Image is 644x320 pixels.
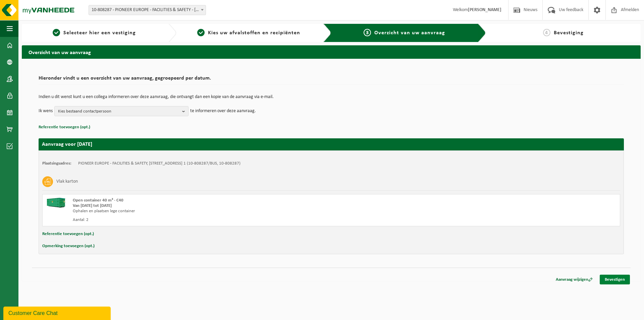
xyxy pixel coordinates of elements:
p: Ik wens [39,106,53,116]
h2: Hieronder vindt u een overzicht van uw aanvraag, gegroepeerd per datum. [39,76,624,85]
span: Bevestiging [554,30,584,36]
button: Opmerking toevoegen (opt.) [42,242,95,250]
div: Ophalen en plaatsen lege container [73,209,358,214]
span: 3 [364,29,371,36]
div: Aantal: 2 [73,217,358,223]
strong: Plaatsingsadres: [42,161,71,166]
strong: [PERSON_NAME] [468,7,501,12]
button: Referentie toevoegen (opt.) [39,123,90,132]
strong: Van [DATE] tot [DATE] [73,203,112,208]
img: HK-XC-40-GN-00.png [46,198,66,208]
span: Overzicht van uw aanvraag [374,30,445,36]
a: 2Kies uw afvalstoffen en recipiënten [180,29,318,37]
span: Kies bestaand contactpersoon [58,106,179,117]
a: Bevestigen [600,275,630,284]
span: 10-808287 - PIONEER EUROPE - FACILITIES & SAFETY - MELSELE [89,5,206,15]
a: Aanvraag wijzigen [551,275,598,284]
iframe: chat widget [3,305,112,320]
span: Open container 40 m³ - C40 [73,198,123,202]
span: Selecteer hier een vestiging [63,30,136,36]
h3: Vlak karton [56,176,78,187]
span: 4 [543,29,550,36]
h2: Overzicht van uw aanvraag [22,45,641,58]
p: Indien u dit wenst kunt u een collega informeren over deze aanvraag, die ontvangt dan een kopie v... [39,95,624,99]
span: 1 [53,29,60,36]
td: PIONEER EUROPE - FACILITIES & SAFETY, [STREET_ADDRESS] 1 (10-808287/BUS, 10-808287) [78,161,240,166]
strong: Aanvraag voor [DATE] [42,142,92,147]
button: Kies bestaand contactpersoon [54,106,189,116]
button: Referentie toevoegen (opt.) [42,230,94,238]
span: 2 [197,29,205,36]
span: 10-808287 - PIONEER EUROPE - FACILITIES & SAFETY - MELSELE [89,5,206,15]
span: Kies uw afvalstoffen en recipiënten [208,30,300,36]
a: 1Selecteer hier een vestiging [25,29,163,37]
p: te informeren over deze aanvraag. [190,106,256,116]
